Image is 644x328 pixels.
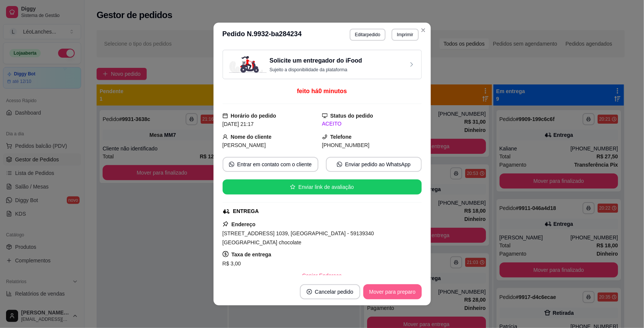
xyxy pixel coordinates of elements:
strong: Telefone [330,134,352,140]
p: Sujeito a disponibilidade da plataforma [270,67,362,73]
span: calendar [223,113,228,118]
span: [STREET_ADDRESS] 1039, [GEOGRAPHIC_DATA] - 59139340 [GEOGRAPHIC_DATA] chocolate [223,230,374,245]
span: close-circle [307,289,312,294]
h3: Solicite um entregador do iFood [270,56,362,65]
button: Imprimir [392,29,418,41]
span: R$ 3,00 [223,261,241,267]
div: ENTREGA [233,207,259,215]
button: close-circleCancelar pedido [300,284,360,299]
strong: Nome do cliente [231,134,272,140]
button: Editarpedido [350,29,386,41]
div: ACEITO [322,120,422,128]
button: Close [417,24,429,36]
span: [DATE] 21:17 [223,121,254,127]
span: user [223,134,228,139]
span: [PERSON_NAME] [223,142,266,148]
span: desktop [322,113,327,118]
span: star [290,184,295,190]
button: Copiar Endereço [296,268,348,283]
span: dollar [223,251,229,257]
h3: Pedido N. 9932-ba284234 [223,29,302,41]
span: whats-app [337,162,342,167]
strong: Taxa de entrega [232,251,272,257]
img: delivery-image [229,56,267,73]
strong: Endereço [232,221,256,227]
span: [PHONE_NUMBER] [322,142,370,148]
strong: Status do pedido [330,113,373,119]
button: whats-appEnviar pedido ao WhatsApp [326,157,422,172]
strong: Horário do pedido [231,113,277,119]
span: pushpin [223,221,229,227]
span: phone [322,134,327,139]
span: whats-app [229,162,234,167]
button: whats-appEntrar em contato com o cliente [223,157,318,172]
span: feito há 0 minutos [297,88,347,94]
button: Mover para preparo [363,284,422,299]
button: starEnviar link de avaliação [223,179,422,195]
